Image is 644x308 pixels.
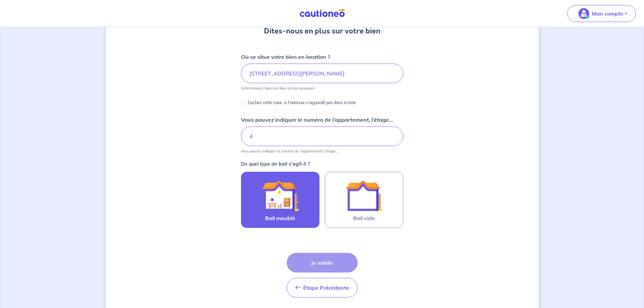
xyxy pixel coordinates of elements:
[241,116,393,124] p: Vous pouvez indiquer le numéro de l’appartement, l’étage...
[264,26,380,37] h3: Dites-nous en plus sur votre bien
[592,9,623,18] p: Mon compte
[262,177,299,214] img: illu_furnished_lease.svg
[241,64,403,83] input: 2 rue de paris, 59000 lille
[241,86,315,91] p: Sélectionnez l'adresse dans la liste proposée
[287,278,358,298] button: Étape Précédente
[241,162,403,166] p: De quel type de bail s’agit-il ?
[241,53,330,61] p: Où se situe votre bien en location ?
[578,8,589,19] img: illu_account_valid_menu.svg
[241,149,338,153] p: Vous pouvez indiquer le numéro de l’appartement, l’étage...
[241,126,403,146] input: Appartement 2
[297,9,348,18] img: Cautioneo
[303,284,349,291] span: Étape Précédente
[248,99,356,107] p: Cochez cette case, si l'adresse n'apparaît pas dans la liste
[567,5,636,22] button: illu_account_valid_menu.svgMon compte
[265,214,295,222] span: Bail meublé
[353,214,375,222] span: Bail vide
[346,177,382,214] img: illu_empty_lease.svg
